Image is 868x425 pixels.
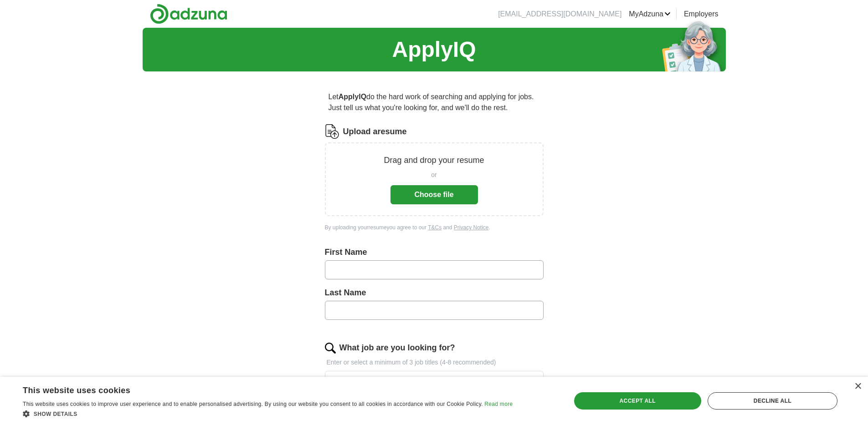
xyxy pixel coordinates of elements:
button: Choose file [390,185,478,204]
div: This website uses cookies [23,382,490,396]
a: T&Cs [428,224,442,231]
img: search.png [325,343,336,354]
a: Employers [684,9,719,20]
img: Adzuna logo [150,4,227,24]
img: CV Icon [325,124,339,139]
label: What job are you looking for? [339,342,455,354]
div: Close [854,383,861,390]
div: Decline all [708,392,837,410]
span: Show details [34,411,77,417]
div: By uploading your resume you agree to our and . [325,223,544,232]
h1: ApplyIQ [392,33,476,66]
a: MyAdzuna [629,9,671,20]
p: Let do the hard work of searching and applying for jobs. Just tell us what you're looking for, an... [325,88,544,117]
p: Enter or select a minimum of 3 job titles (4-8 recommended) [325,358,544,367]
div: Show details [23,409,513,418]
label: First Name [325,246,544,258]
label: Upload a resume [343,126,407,138]
span: or [431,170,437,180]
div: Accept all [574,392,701,410]
span: This website uses cookies to improve user experience and to enable personalised advertising. By u... [23,401,483,407]
p: Drag and drop your resume [384,154,484,167]
label: Last Name [325,287,544,299]
a: Privacy Notice [454,224,489,231]
li: [EMAIL_ADDRESS][DOMAIN_NAME] [498,9,621,20]
strong: ApplyIQ [339,93,366,101]
a: Read more, opens a new window [484,401,513,407]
